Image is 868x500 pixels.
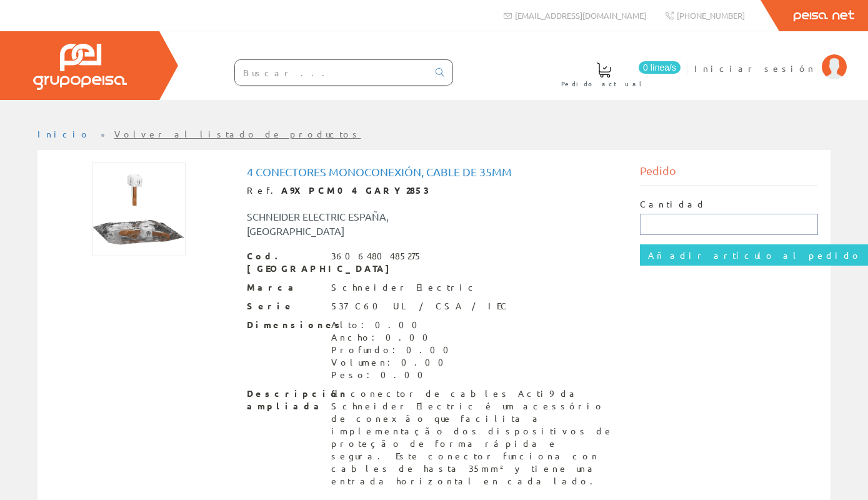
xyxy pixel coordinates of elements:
[331,356,456,369] div: Volumen: 0.00
[331,387,622,487] div: El conector de cables Acti9 da Schneider Electric é um acessório de conexão que facilita a implem...
[247,184,622,197] div: Ref.
[677,10,745,21] span: [PHONE_NUMBER]
[639,61,681,74] span: 0 línea/s
[37,128,91,139] a: Inicio
[331,319,456,331] div: Alto: 0.00
[694,62,816,74] span: Iniciar sesión
[247,319,322,331] span: Dimensiones
[247,387,322,412] span: Descripción ampliada
[561,77,646,90] span: Pedido actual
[247,166,622,178] h1: 4 conectores monoconexión, cable de 35mm
[92,162,186,256] img: Foto artículo 4 conectores monoconexión, cable de 35mm (150x150)
[331,300,509,312] div: 537 C60 UL / CSA / IEC
[247,300,322,312] span: Serie
[640,198,706,211] label: Cantidad
[237,209,467,238] div: SCHNEIDER ELECTRIC ESPAÑA, [GEOGRAPHIC_DATA]
[247,250,322,275] span: Cod. [GEOGRAPHIC_DATA]
[331,344,456,356] div: Profundo: 0.00
[235,60,428,85] input: Buscar ...
[331,281,478,294] div: Schneider Electric
[331,331,456,344] div: Ancho: 0.00
[114,128,361,139] a: Volver al listado de productos
[247,281,322,294] span: Marca
[694,52,847,64] a: Iniciar sesión
[515,10,646,21] span: [EMAIL_ADDRESS][DOMAIN_NAME]
[331,250,422,262] div: 3606480485275
[331,369,456,381] div: Peso: 0.00
[640,162,818,186] div: Pedido
[33,44,127,90] img: Grupo Peisa
[281,184,429,196] strong: A9XPCM04 GARY2853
